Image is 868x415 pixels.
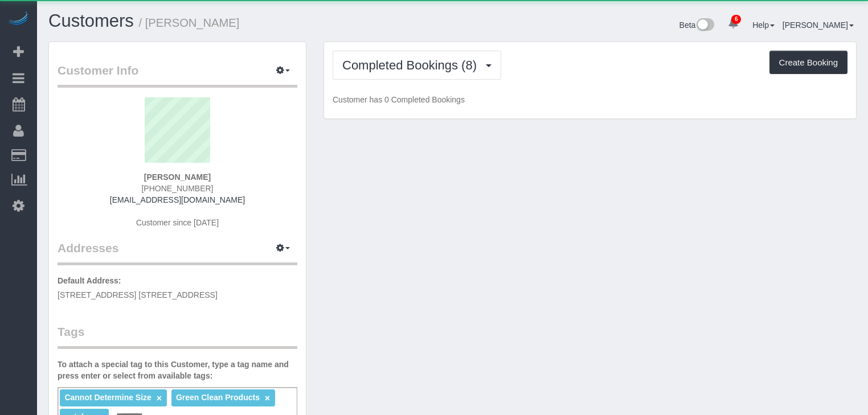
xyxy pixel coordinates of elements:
a: × [265,393,270,403]
button: Completed Bookings (8) [333,51,501,80]
a: Customers [48,11,134,31]
legend: Tags [58,323,297,349]
span: Customer since [DATE] [136,218,219,227]
span: Cannot Determine Size [64,393,151,402]
span: Green Clean Products [176,393,260,402]
img: Automaid Logo [7,11,30,27]
a: × [157,393,162,403]
label: Default Address: [58,275,121,286]
img: New interface [695,18,714,33]
span: Completed Bookings (8) [342,58,482,72]
p: Customer has 0 Completed Bookings [333,94,847,105]
span: 6 [731,15,741,24]
a: 6 [722,11,744,36]
a: Help [752,20,775,30]
label: To attach a special tag to this Customer, type a tag name and press enter or select from availabl... [58,359,297,381]
button: Create Booking [769,51,847,75]
span: [STREET_ADDRESS] [STREET_ADDRESS] [58,290,218,299]
span: [PHONE_NUMBER] [141,184,213,193]
a: [EMAIL_ADDRESS][DOMAIN_NAME] [110,195,245,204]
a: [PERSON_NAME] [783,20,854,30]
strong: [PERSON_NAME] [144,172,211,182]
a: Beta [679,20,715,30]
legend: Customer Info [58,62,297,88]
small: / [PERSON_NAME] [139,17,240,29]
